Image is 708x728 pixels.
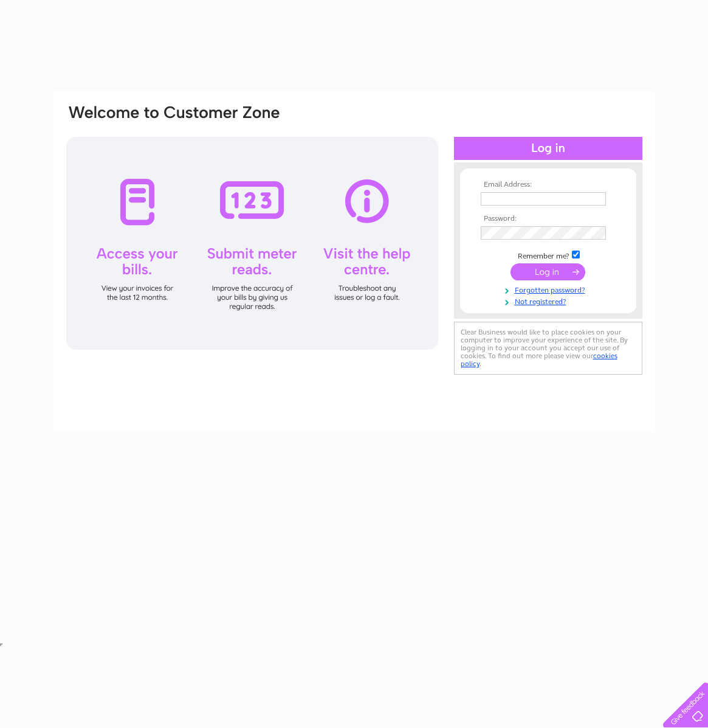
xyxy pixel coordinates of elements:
[481,283,619,295] a: Forgotten password?
[478,181,619,189] th: Email Address:
[478,215,619,223] th: Password:
[454,322,642,375] div: Clear Business would like to place cookies on your computer to improve your experience of the sit...
[510,263,585,280] input: Submit
[478,249,619,261] td: Remember me?
[461,352,617,368] a: cookies policy
[481,295,619,307] a: Not registered?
